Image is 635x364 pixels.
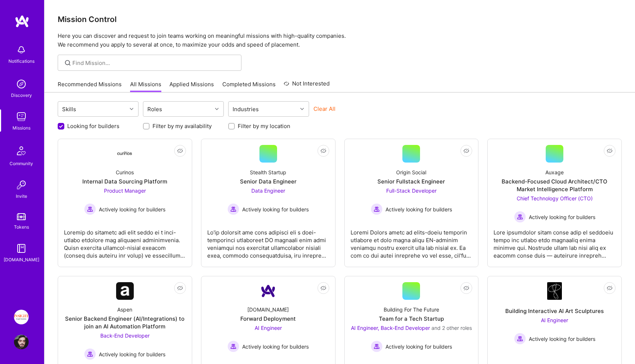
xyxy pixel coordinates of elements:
[64,315,186,330] div: Senior Backend Engineer (AI/Integrations) to join an AI Automation Platform
[130,107,133,111] i: icon Chevron
[100,332,150,339] span: Back-End Developer
[351,325,430,331] span: AI Engineer, Back-End Developer
[379,315,444,323] div: Team for a Tech Startup
[11,91,32,99] div: Discovery
[385,343,452,350] span: Actively looking for builders
[12,142,30,160] img: Community
[529,335,595,343] span: Actively looking for builders
[116,152,134,156] img: Company Logo
[505,307,604,315] div: Building Interactive AI Art Sculptures
[146,104,164,114] div: Roles
[169,80,214,92] a: Applied Missions
[84,203,96,215] img: Actively looking for builders
[240,315,296,323] div: Forward Deployment
[351,145,473,261] a: Origin SocialSenior Fullstack EngineerFull-Stack Developer Actively looking for buildersActively ...
[607,148,613,154] i: icon EyeClosed
[58,80,122,92] a: Recommended Missions
[529,213,595,221] span: Actively looking for builders
[320,148,326,154] i: icon EyeClosed
[72,59,236,67] input: Find Mission...
[463,148,469,154] i: icon EyeClosed
[64,223,186,259] div: Loremip do sitametc adi elit seddo ei t inci-utlabo etdolore mag aliquaeni adminimvenia. Quisn ex...
[17,213,26,220] img: tokens
[4,256,39,263] div: [DOMAIN_NAME]
[514,333,526,345] img: Actively looking for builders
[320,285,326,291] i: icon EyeClosed
[64,145,186,261] a: Company LogoCurinosInternal Data Sourcing PlatformProduct Manager Actively looking for buildersAc...
[60,104,78,114] div: Skills
[227,341,239,352] img: Actively looking for builders
[227,203,239,215] img: Actively looking for builders
[84,348,96,360] img: Actively looking for builders
[517,195,593,201] span: Chief Technology Officer (CTO)
[58,32,622,49] p: Here you can discover and request to join teams working on meaningful missions with high-quality ...
[607,285,613,291] i: icon EyeClosed
[207,223,329,259] div: Lo'ip dolorsit ame cons adipisci eli s doei-temporinci utlaboreet DO magnaali enim admi veniamqui...
[10,160,33,167] div: Community
[215,107,219,111] i: icon Chevron
[15,15,29,28] img: logo
[545,168,564,176] div: Auxage
[117,306,132,313] div: Aspen
[231,104,261,114] div: Industries
[99,350,165,358] span: Actively looking for builders
[313,105,336,113] button: Clear All
[82,178,167,185] div: Internal Data Sourcing Platform
[14,241,29,256] img: guide book
[242,343,309,350] span: Actively looking for builders
[514,211,526,223] img: Actively looking for builders
[99,205,165,213] span: Actively looking for builders
[385,205,452,213] span: Actively looking for builders
[377,178,445,185] div: Senior Fullstack Engineer
[494,178,616,193] div: Backend-Focused Cloud Architect/CTO Market Intelligence Platform
[67,122,119,130] label: Looking for builders
[14,109,29,124] img: teamwork
[14,43,29,57] img: bell
[16,192,27,200] div: Invite
[64,59,72,67] i: icon SearchGrey
[240,178,297,185] div: Senior Data Engineer
[12,124,31,132] div: Missions
[431,325,472,331] span: and 2 other roles
[300,107,304,111] i: icon Chevron
[371,341,383,352] img: Actively looking for builders
[351,223,473,259] div: Loremi Dolors ametc ad elits-doeiu temporin utlabore et dolo magna aliqu EN-adminim veniamqu nost...
[494,145,616,261] a: AuxageBackend-Focused Cloud Architect/CTO Market Intelligence PlatformChief Technology Officer (C...
[12,335,31,349] a: User Avatar
[247,306,289,313] div: [DOMAIN_NAME]
[177,148,183,154] i: icon EyeClosed
[384,306,439,313] div: Building For The Future
[259,282,277,300] img: Company Logo
[547,282,562,300] img: Company Logo
[12,310,31,324] a: Insight Partners: Data & AI - Sourcing
[541,317,568,323] span: AI Engineer
[251,188,285,194] span: Data Engineer
[104,188,146,194] span: Product Manager
[463,285,469,291] i: icon EyeClosed
[58,15,622,24] h3: Mission Control
[396,168,426,176] div: Origin Social
[14,310,29,324] img: Insight Partners: Data & AI - Sourcing
[207,145,329,261] a: Stealth StartupSenior Data EngineerData Engineer Actively looking for buildersActively looking fo...
[8,57,35,65] div: Notifications
[116,168,134,176] div: Curinos
[153,122,212,130] label: Filter by my availability
[14,77,29,91] img: discovery
[130,80,161,92] a: All Missions
[177,285,183,291] i: icon EyeClosed
[494,223,616,259] div: Lore ipsumdolor sitam conse adip el seddoeiu tempo inc utlabo etdo magnaaliq enima minimve qui. N...
[255,325,282,331] span: AI Engineer
[238,122,290,130] label: Filter by my location
[250,168,286,176] div: Stealth Startup
[14,178,29,192] img: Invite
[371,203,383,215] img: Actively looking for builders
[222,80,276,92] a: Completed Missions
[284,79,330,92] a: Not Interested
[242,205,309,213] span: Actively looking for builders
[386,188,437,194] span: Full-Stack Developer
[14,335,29,349] img: User Avatar
[116,282,134,300] img: Company Logo
[14,223,29,231] div: Tokens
